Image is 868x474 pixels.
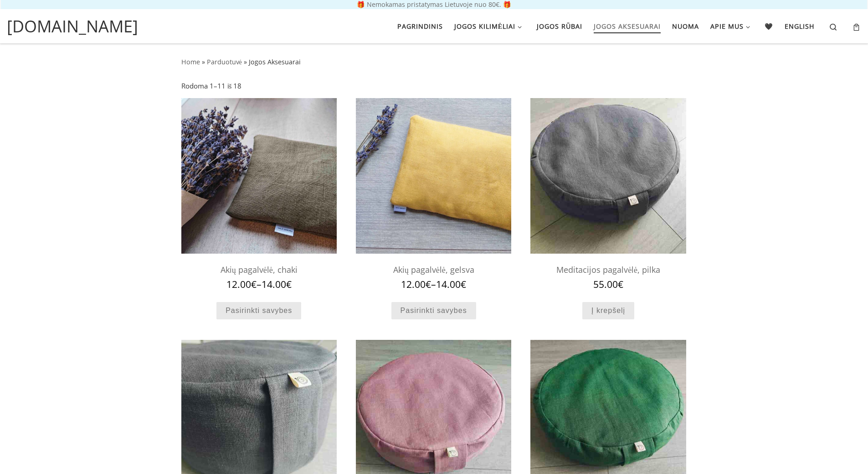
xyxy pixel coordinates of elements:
[785,17,815,34] span: English
[244,57,247,66] span: »
[765,17,773,34] span: 🖤
[356,260,511,279] h2: Akių pagalvėlė, gelsva
[530,98,686,290] a: meditacijos pagalvemeditacijos pagalveMeditacijos pagalvėlė, pilka 55.00€
[762,17,776,36] a: 🖤
[181,98,337,290] a: meditacijos pagalveleakiu pagalveleAkių pagalvėlė, chaki 12.00€–14.00€
[9,1,859,8] p: 🎁 Nemokamas pristatymas Lietuvoje nuo 80€. 🎁
[672,17,699,34] span: Nuoma
[537,17,582,34] span: Jogos rūbai
[356,279,511,290] span: –
[251,278,257,291] span: €
[534,17,585,36] a: Jogos rūbai
[202,57,205,66] span: »
[249,57,301,66] span: Jogos Aksesuarai
[181,260,337,279] h2: Akių pagalvėlė, chaki
[356,98,511,254] img: akiu pagalvele meditacijai
[181,57,200,66] a: Home
[710,17,744,34] span: Apie mus
[7,14,138,39] a: [DOMAIN_NAME]
[582,302,634,320] a: Add to cart: “Meditacijos pagalvėlė, pilka”
[618,278,623,291] span: €
[591,17,663,36] a: Jogos aksesuarai
[397,17,443,34] span: Pagrindinis
[451,17,528,36] a: Jogos kilimėliai
[356,98,511,290] a: akiu pagalvele meditacijaiAkių pagalvėlė, gelsva 12.00€–14.00€
[436,278,466,291] bdi: 14.00
[669,17,702,36] a: Nuoma
[426,278,431,291] span: €
[594,17,661,34] span: Jogos aksesuarai
[286,278,292,291] span: €
[207,57,242,66] a: Parduotuvė
[394,17,446,36] a: Pagrindinis
[593,278,623,291] bdi: 55.00
[262,278,292,291] bdi: 14.00
[454,17,516,34] span: Jogos kilimėliai
[782,17,818,36] a: English
[530,260,686,279] h2: Meditacijos pagalvėlė, pilka
[216,302,301,320] a: Pasirinkti savybes: “Akių pagalvėlė, chaki”
[391,302,476,320] a: Pasirinkti savybes: “Akių pagalvėlė, gelsva”
[181,279,337,290] span: –
[226,278,257,291] bdi: 12.00
[181,81,242,91] p: Rodoma 1–11 iš 18
[401,278,431,291] bdi: 12.00
[461,278,466,291] span: €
